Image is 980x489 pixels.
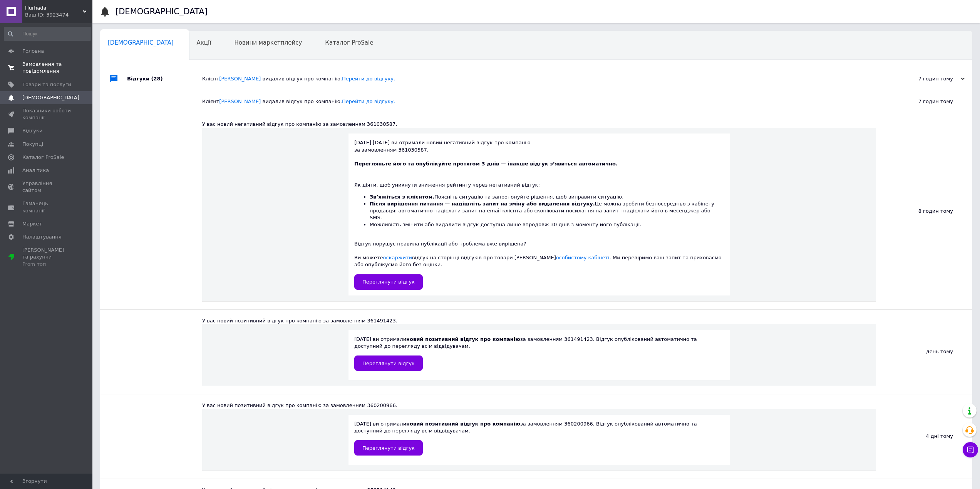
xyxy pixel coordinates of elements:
[876,113,972,309] div: 8 годин тому
[151,76,163,82] span: (28)
[202,76,395,82] span: Клієнт
[354,355,423,371] a: Переглянути відгук
[25,5,83,12] span: Hurhada
[354,161,618,167] b: Перегляньте його та опублікуйте протягом 3 днів — інакше відгук з’явиться автоматично.
[22,141,43,148] span: Покупці
[197,39,211,46] span: Акції
[22,94,79,101] span: [DEMOGRAPHIC_DATA]
[370,194,724,200] li: Поясніть ситуацію та запропонуйте рішення, щоб виправити ситуацію.
[22,107,71,121] span: Показники роботи компанії
[202,317,876,324] div: У вас новий позитивний відгук про компанію за замовленням 361491423.
[263,76,395,82] span: видалив відгук про компанію.
[354,139,724,289] div: [DATE] [DATE] ви отримали новий негативний відгук про компанію за замовленням 361030587.
[325,39,373,46] span: Каталог ProSale
[354,440,423,456] a: Переглянути відгук
[888,75,965,82] div: 7 годин тому
[202,402,876,409] div: У вас новий позитивний відгук про компанію за замовленням 360200966.
[370,200,724,222] li: Це можна зробити безпосередньо з кабінету продавця: автоматично надіслати запит на email клієнта ...
[362,445,415,451] span: Переглянути відгук
[963,442,978,457] button: Чат з покупцем
[556,255,610,260] a: особистому кабінеті
[22,200,71,214] span: Гаманець компанії
[354,174,724,268] div: Як діяти, щоб уникнути зниження рейтингу через негативний відгук: Відгук порушує правила публікац...
[342,98,395,104] a: Перейти до відгуку.
[22,167,49,174] span: Аналітика
[383,255,412,260] a: оскаржити
[22,234,62,240] span: Налаштування
[263,98,395,104] span: видалив відгук про компанію.
[876,394,972,479] div: 4 дні тому
[362,279,415,285] span: Переглянути відгук
[22,154,64,161] span: Каталог ProSale
[22,247,71,268] span: [PERSON_NAME] та рахунки
[108,39,174,46] span: [DEMOGRAPHIC_DATA]
[362,360,415,366] span: Переглянути відгук
[202,98,395,104] span: Клієнт
[116,7,208,16] h1: [DEMOGRAPHIC_DATA]
[202,121,876,128] div: У вас новий негативний відгук про компанію за замовленням 361030587.
[354,274,423,290] a: Переглянути відгук
[22,48,44,55] span: Головна
[22,127,42,134] span: Відгуки
[370,201,595,207] b: Після вирішення питання — надішліть запит на зміну або видалення відгуку.
[406,336,520,342] b: новий позитивний відгук про компанію
[22,261,71,268] div: Prom топ
[354,421,724,456] div: [DATE] ви отримали за замовленням 360200966. Відгук опублікований автоматично та доступний до пер...
[406,421,520,427] b: новий позитивний відгук про компанію
[127,67,202,90] div: Відгуки
[25,12,92,18] div: Ваш ID: 3923474
[342,76,395,82] a: Перейти до відгуку.
[370,194,434,200] b: Зв’яжіться з клієнтом.
[4,27,91,41] input: Пошук
[22,180,71,194] span: Управління сайтом
[22,220,42,227] span: Маркет
[876,90,972,113] div: 7 годин тому
[234,39,302,46] span: Новини маркетплейсу
[22,81,71,88] span: Товари та послуги
[370,221,724,228] li: Можливість змінити або видалити відгук доступна лише впродовж 30 днів з моменту його публікації.
[219,76,261,82] a: [PERSON_NAME]
[876,310,972,394] div: день тому
[22,61,71,75] span: Замовлення та повідомлення
[354,336,724,371] div: [DATE] ви отримали за замовленням 361491423. Відгук опублікований автоматично та доступний до пер...
[219,98,261,104] a: [PERSON_NAME]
